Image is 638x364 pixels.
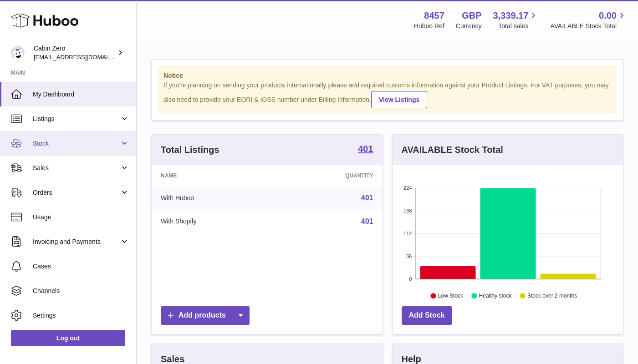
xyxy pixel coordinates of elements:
[163,71,611,80] strong: Notice
[550,22,627,30] span: AVAILABLE Stock Total
[33,287,129,295] span: Channels
[161,144,219,156] h3: Total Listings
[456,22,482,30] div: Currency
[438,293,463,299] text: Low Stock
[33,139,120,148] span: Stock
[403,185,412,191] text: 224
[11,46,25,60] img: debbychu@cabinzero.com
[33,90,129,99] span: My Dashboard
[163,81,611,108] div: If you're planning on sending your products internationally please add required customs informati...
[424,10,444,22] strong: 8457
[527,293,577,299] text: Stock over 2 months
[358,144,373,155] a: 401
[403,208,412,213] text: 168
[493,10,529,22] span: 3,339.17
[152,186,276,210] td: With Huboo
[409,276,412,282] text: 0
[152,210,276,233] td: With Shopify
[406,253,412,259] text: 56
[371,91,427,108] a: View Listings
[276,165,382,186] th: Quantity
[33,262,129,271] span: Cases
[361,217,373,225] a: 401
[402,306,452,325] a: Add Stock
[152,165,276,186] th: Name
[493,10,539,30] a: 3,339.17 Total sales
[33,311,129,320] span: Settings
[34,53,134,61] span: [EMAIL_ADDRESS][DOMAIN_NAME]
[358,144,373,153] strong: 401
[34,44,116,61] div: Cabin Zero
[361,194,373,202] a: 401
[479,293,512,299] text: Healthy stock
[33,164,120,172] span: Sales
[599,10,617,22] span: 0.00
[33,213,129,222] span: Usage
[33,238,120,246] span: Invoicing and Payments
[462,10,481,22] strong: GBP
[403,231,412,236] text: 112
[402,144,503,156] h3: AVAILABLE Stock Total
[414,22,444,30] div: Huboo Ref
[161,306,250,325] a: Add products
[498,22,539,30] span: Total sales
[33,188,120,197] span: Orders
[33,115,120,123] span: Listings
[11,330,125,346] a: Log out
[550,10,627,30] a: 0.00 AVAILABLE Stock Total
